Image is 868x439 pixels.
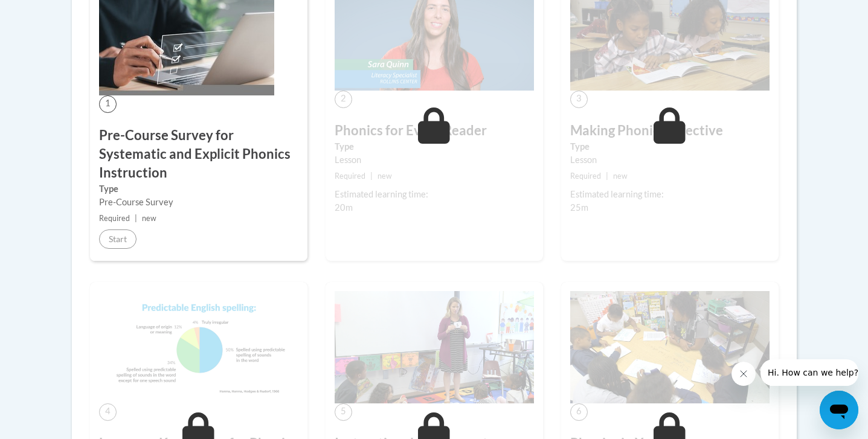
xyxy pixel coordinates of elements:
iframe: Message from company [760,359,858,386]
span: 20m [335,202,353,213]
label: Type [99,182,298,196]
span: 4 [99,403,117,421]
span: | [135,214,137,223]
iframe: Button to launch messaging window [820,391,858,429]
span: new [142,214,156,223]
img: Course Image [99,291,298,403]
button: Start [99,229,137,249]
h3: Making Phonics Effective [570,121,770,140]
div: Pre-Course Survey [99,196,298,209]
span: | [370,171,373,181]
span: new [378,171,392,181]
img: Course Image [570,291,770,403]
span: | [606,171,608,181]
span: 6 [570,403,588,421]
h3: Phonics for Every Reader [335,121,534,140]
span: Required [335,171,365,181]
span: 25m [570,202,588,213]
iframe: Close message [731,362,756,386]
div: Estimated learning time: [335,188,534,201]
span: Required [570,171,601,181]
div: Estimated learning time: [570,188,770,201]
span: Required [99,214,130,223]
span: 2 [335,91,352,108]
label: Type [570,140,770,153]
div: Lesson [570,153,770,167]
span: 3 [570,91,588,108]
label: Type [335,140,534,153]
span: 1 [99,95,117,113]
div: Lesson [335,153,534,167]
img: Course Image [335,291,534,403]
span: new [613,171,628,181]
h3: Pre-Course Survey for Systematic and Explicit Phonics Instruction [99,126,298,182]
span: 5 [335,403,352,421]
